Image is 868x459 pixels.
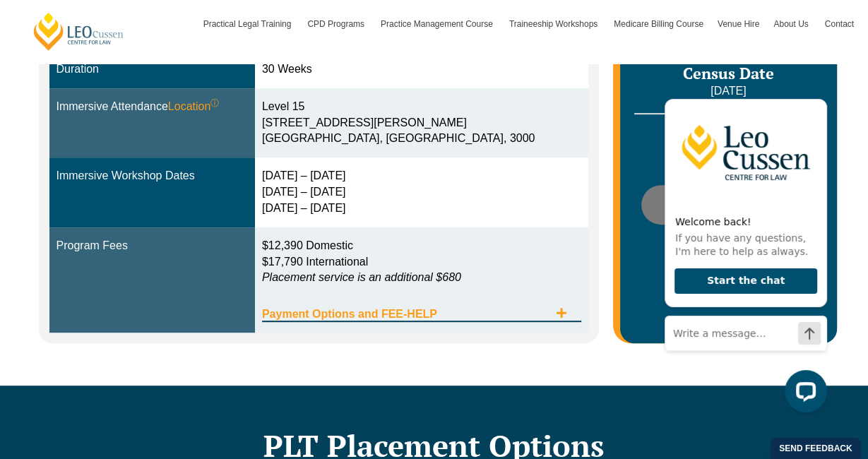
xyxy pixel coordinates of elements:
iframe: LiveChat chat widget [653,73,833,424]
p: [DATE] [634,148,822,164]
div: Immersive Attendance [57,99,248,115]
a: Contact [818,4,861,44]
em: Placement service is an additional $680 [262,271,461,283]
a: Medicare Billing Course [607,4,711,44]
div: Level 15 [STREET_ADDRESS][PERSON_NAME] [GEOGRAPHIC_DATA], [GEOGRAPHIC_DATA], 3000 [262,99,581,148]
a: [PERSON_NAME] Centre for Law [32,11,126,52]
a: About Us [766,4,817,44]
div: Immersive Workshop Dates [57,168,248,184]
div: Program Fees [57,238,248,254]
a: Traineeship Workshops [502,4,607,44]
a: Practical Legal Training [196,4,301,44]
a: Closed [641,185,815,225]
a: Venue Hire [711,4,766,44]
a: CPD Programs [300,4,374,44]
div: Duration [57,61,248,78]
a: Practice Management Course [374,4,502,44]
span: Location [168,99,220,115]
p: [DATE] [634,83,822,99]
span: $17,790 International [262,256,368,268]
div: 30 Weeks [262,61,581,78]
sup: ⓘ [210,98,219,108]
span: Payment Options and FEE-HELP [262,309,549,320]
div: [DATE] – [DATE] [DATE] – [DATE] [DATE] – [DATE] [262,168,581,217]
span: $12,390 Domestic [262,239,353,251]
